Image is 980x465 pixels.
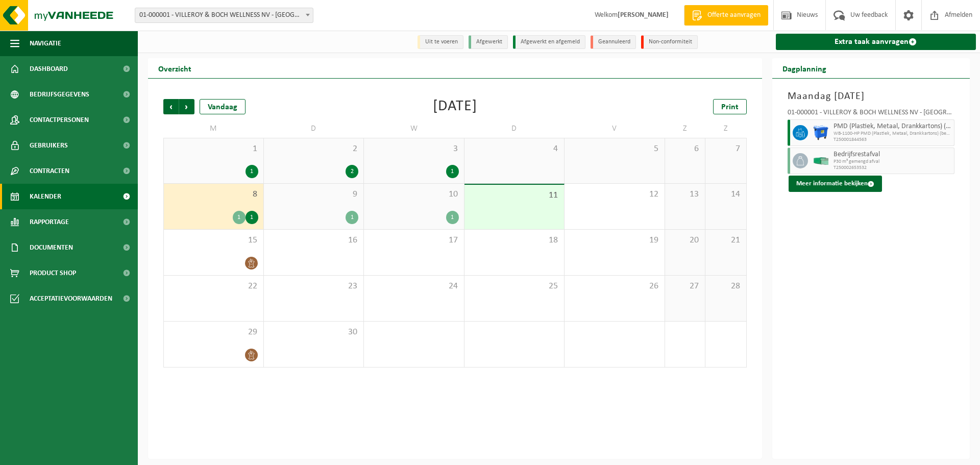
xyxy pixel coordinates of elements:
span: 22 [169,281,258,292]
span: Kalender [30,184,61,209]
span: 3 [369,143,459,155]
strong: [PERSON_NAME] [618,11,669,19]
span: Documenten [30,235,73,260]
span: Print [721,103,739,111]
span: Product Shop [30,260,76,286]
span: T250002653532 [834,165,952,171]
span: Bedrijfsrestafval [834,151,952,159]
h2: Dagplanning [772,58,837,78]
li: Non-conformiteit [641,35,698,49]
div: 1 [446,165,459,178]
a: Extra taak aanvragen [776,34,976,50]
span: 14 [710,189,741,200]
img: HK-XP-30-GN-00 [813,157,828,165]
span: 13 [670,189,700,200]
div: [DATE] [433,99,477,114]
td: V [565,119,665,138]
td: Z [705,119,746,138]
div: 01-000001 - VILLEROY & BOCH WELLNESS NV - [GEOGRAPHIC_DATA] [788,109,955,119]
span: 18 [470,235,559,246]
span: T250001844563 [834,137,952,143]
span: 4 [470,143,559,155]
span: 1 [169,143,258,155]
span: Offerte aanvragen [705,10,763,20]
span: 30 [269,327,359,338]
span: 2 [269,143,359,155]
span: 9 [269,189,359,200]
li: Afgewerkt [469,35,508,49]
div: 1 [233,211,246,224]
span: Volgende [179,99,194,114]
div: 2 [346,165,358,178]
span: 19 [570,235,659,246]
li: Uit te voeren [418,35,463,49]
span: 01-000001 - VILLEROY & BOCH WELLNESS NV - ROESELARE [135,8,313,22]
h2: Overzicht [148,58,202,78]
span: 16 [269,235,359,246]
span: Acceptatievoorwaarden [30,286,112,311]
span: Gebruikers [30,133,68,158]
span: 5 [570,143,659,155]
span: Vorige [163,99,179,114]
span: 11 [470,190,559,201]
span: Navigatie [30,31,61,56]
span: 23 [269,281,359,292]
span: 10 [369,189,459,200]
td: W [364,119,464,138]
h3: Maandag [DATE] [788,89,955,104]
span: 12 [570,189,659,200]
span: 6 [670,143,700,155]
div: 1 [346,211,358,224]
span: 29 [169,327,258,338]
div: 1 [246,211,258,224]
td: D [264,119,364,138]
div: Vandaag [200,99,246,114]
li: Geannuleerd [591,35,636,49]
button: Meer informatie bekijken [789,176,882,192]
a: Print [713,99,747,114]
span: PMD (Plastiek, Metaal, Drankkartons) (bedrijven) [834,123,952,131]
span: 17 [369,235,459,246]
li: Afgewerkt en afgemeld [513,35,585,49]
span: 15 [169,235,258,246]
span: 21 [710,235,741,246]
span: 20 [670,235,700,246]
span: 01-000001 - VILLEROY & BOCH WELLNESS NV - ROESELARE [135,8,313,23]
span: 28 [710,281,741,292]
td: Z [665,119,706,138]
span: Bedrijfsgegevens [30,82,89,107]
span: Contracten [30,158,69,184]
div: 1 [446,211,459,224]
span: 8 [169,189,258,200]
span: P30 m³ gemengd afval [834,159,952,165]
td: M [163,119,264,138]
span: 7 [710,143,741,155]
span: 24 [369,281,459,292]
span: 27 [670,281,700,292]
span: 26 [570,281,659,292]
span: Rapportage [30,209,69,235]
span: Dashboard [30,56,68,82]
td: D [464,119,565,138]
a: Offerte aanvragen [684,5,768,26]
div: 1 [246,165,258,178]
img: WB-1100-HPE-BE-01 [813,125,828,140]
span: WB-1100-HP PMD (Plastiek, Metaal, Drankkartons) (bedrijven) [834,131,952,137]
span: Contactpersonen [30,107,89,133]
span: 25 [470,281,559,292]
